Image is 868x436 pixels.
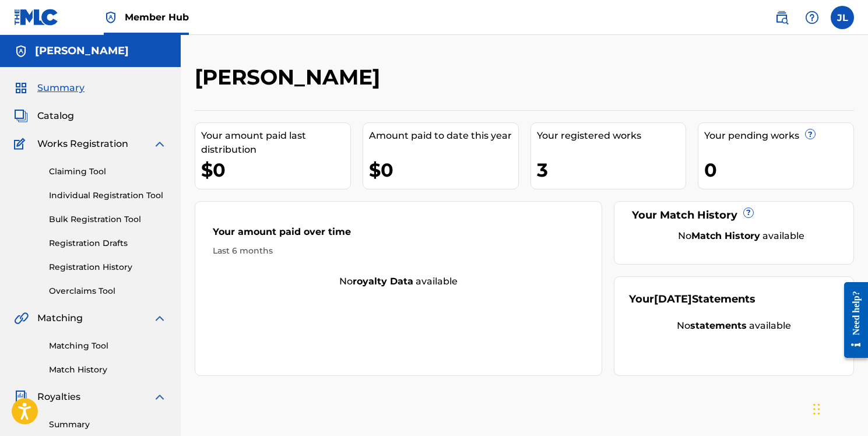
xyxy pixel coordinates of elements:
img: help [805,10,819,24]
h5: Jeffrey Lamb [35,44,129,58]
span: Member Hub [125,10,189,24]
a: Matching Tool [49,340,167,352]
a: Claiming Tool [49,166,167,178]
div: Your Statements [629,291,755,307]
div: Your amount paid last distribution [201,129,350,157]
strong: statements [690,320,747,331]
img: Matching [14,311,29,325]
img: expand [153,311,167,325]
div: Drag [813,392,820,427]
span: Royalties [37,390,80,404]
a: Bulk Registration Tool [49,213,167,226]
div: No available [629,319,839,333]
span: [DATE] [654,293,692,305]
div: $0 [201,157,350,183]
img: expand [153,390,167,404]
iframe: Resource Center [835,273,868,367]
a: Match History [49,364,167,376]
h2: [PERSON_NAME] [195,64,386,90]
img: expand [153,137,167,151]
div: No available [644,229,839,243]
img: search [775,10,789,24]
div: Your Match History [629,208,839,223]
div: Your amount paid over time [213,225,584,245]
strong: Match History [691,230,760,241]
span: Matching [37,311,83,325]
div: Amount paid to date this year [369,129,518,143]
span: ? [744,208,753,217]
a: SummarySummary [14,81,85,95]
div: Your pending works [704,129,853,143]
div: Help [800,6,824,29]
span: Works Registration [37,137,128,151]
div: User Menu [831,6,854,29]
img: MLC Logo [14,9,59,26]
a: Individual Registration Tool [49,189,167,202]
div: 3 [537,157,686,183]
iframe: Chat Widget [810,380,868,436]
a: Overclaims Tool [49,285,167,297]
div: Last 6 months [213,245,584,257]
a: CatalogCatalog [14,109,74,123]
img: Accounts [14,44,28,58]
img: Royalties [14,390,28,404]
span: ? [806,129,815,139]
span: Summary [37,81,85,95]
img: Works Registration [14,137,29,151]
strong: royalty data [353,276,413,287]
img: Catalog [14,109,28,123]
span: Catalog [37,109,74,123]
a: Summary [49,419,167,431]
a: Registration History [49,261,167,273]
div: Your registered works [537,129,686,143]
img: Top Rightsholder [104,10,118,24]
a: Registration Drafts [49,237,167,249]
div: $0 [369,157,518,183]
div: No available [195,275,602,289]
img: Summary [14,81,28,95]
div: 0 [704,157,853,183]
a: Public Search [770,6,793,29]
